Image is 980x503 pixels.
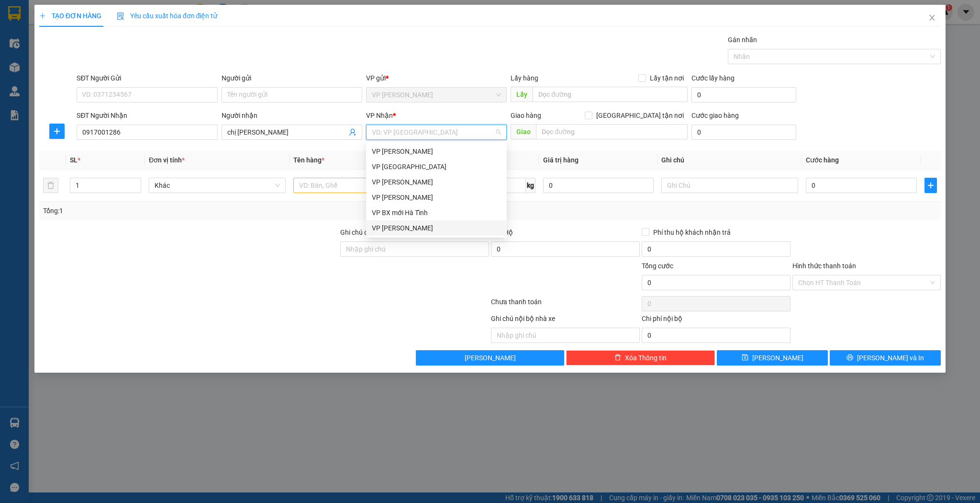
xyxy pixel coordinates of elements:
[511,74,538,82] span: Lấy hàng
[39,12,46,19] span: plus
[691,74,735,82] label: Cước lấy hàng
[293,178,430,193] input: VD: Bàn, Ghế
[925,182,937,189] span: plus
[691,87,796,103] input: Cước lấy hàng
[490,297,641,313] div: Chưa thanh toán
[491,328,640,343] input: Nhập ghi chú
[340,229,393,236] label: Ghi chú đơn hàng
[642,313,791,328] div: Chi phí nội bộ
[536,124,688,139] input: Dọc đường
[846,354,853,362] span: printer
[77,73,217,83] div: SĐT Người Gửi
[222,73,362,83] div: Người gửi
[857,353,924,363] span: [PERSON_NAME] và In
[70,156,78,164] span: SL
[491,229,513,236] span: Thu Hộ
[372,207,501,218] div: VP BX mới Hà Tĩnh
[43,178,58,193] button: delete
[752,353,803,363] span: [PERSON_NAME]
[691,112,739,119] label: Cước giao hàng
[919,5,946,32] button: Close
[293,156,324,164] span: Tên hàng
[349,128,356,136] span: user-add
[366,174,507,190] div: VP Hương Khê
[366,159,507,174] div: VP Đồng Lộc
[366,205,507,220] div: VP BX mới Hà Tĩnh
[366,144,507,159] div: VP Ngọc Hồi
[372,161,501,172] div: VP [GEOGRAPHIC_DATA]
[661,178,798,193] input: Ghi Chú
[625,353,667,363] span: Xóa Thông tin
[566,350,715,366] button: deleteXóa Thông tin
[491,313,640,328] div: Ghi chú nội bộ nhà xe
[416,350,565,366] button: [PERSON_NAME]
[366,73,507,83] div: VP gửi
[543,178,654,193] input: 0
[649,227,735,238] span: Phí thu hộ khách nhận trả
[77,110,217,121] div: SĐT Người Nhận
[366,112,393,119] span: VP Nhận
[792,262,856,270] label: Hình thức thanh toán
[222,110,362,121] div: Người nhận
[465,353,516,363] span: [PERSON_NAME]
[657,151,802,170] th: Ghi chú
[372,88,501,102] span: VP Ngọc Hồi
[372,146,501,157] div: VP [PERSON_NAME]
[592,110,688,121] span: [GEOGRAPHIC_DATA] tận nơi
[149,156,185,164] span: Đơn vị tính
[366,220,507,236] div: VP Hà Huy Tập
[117,12,124,20] img: icon
[614,354,621,362] span: delete
[642,262,673,270] span: Tổng cước
[155,178,280,193] span: Khác
[928,14,936,22] span: close
[117,12,218,20] span: Yêu cầu xuất hóa đơn điện tử
[742,354,748,362] span: save
[511,124,536,139] span: Giao
[691,125,796,140] input: Cước giao hàng
[340,241,489,257] input: Ghi chú đơn hàng
[646,73,688,83] span: Lấy tận nơi
[533,87,688,102] input: Dọc đường
[50,127,64,135] span: plus
[366,190,507,205] div: VP Trần Quốc Hoàn
[830,350,941,366] button: printer[PERSON_NAME] và In
[511,112,541,119] span: Giao hàng
[511,87,533,102] span: Lấy
[43,206,379,216] div: Tổng: 1
[924,178,937,193] button: plus
[372,192,501,203] div: VP [PERSON_NAME]
[372,177,501,187] div: VP [PERSON_NAME]
[806,156,839,164] span: Cước hàng
[717,350,828,366] button: save[PERSON_NAME]
[49,124,65,139] button: plus
[39,12,101,20] span: TẠO ĐƠN HÀNG
[526,178,535,193] span: kg
[728,36,757,44] label: Gán nhãn
[372,223,501,233] div: VP [PERSON_NAME]
[543,156,579,164] span: Giá trị hàng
